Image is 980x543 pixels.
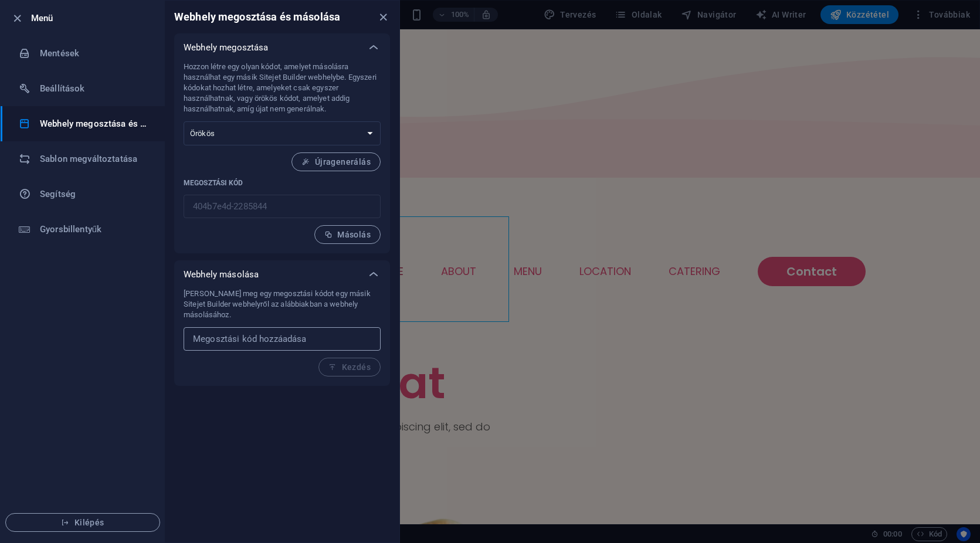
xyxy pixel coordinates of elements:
p: Webhely másolása [184,269,259,280]
h6: Sablon megváltoztatása [40,152,148,166]
p: Megosztási kód [184,178,381,188]
button: Kilépés [5,513,160,532]
h6: Gyorsbillentyűk [40,222,148,236]
h6: Webhely megosztása és másolása [174,10,340,24]
button: Másolás [314,225,381,244]
h6: Mentések [40,46,148,60]
p: [PERSON_NAME] meg egy megosztási kódot egy másik Sitejet Builder webhelyről az alábbiakban a webh... [184,289,381,320]
button: close [376,10,390,24]
input: Megosztási kód hozzáadása [184,327,381,351]
h6: Beállítások [40,82,148,96]
span: Másolás [324,230,371,239]
h6: Segítség [40,187,148,201]
button: Újragenerálás [291,152,381,171]
p: Hozzon létre egy olyan kódot, amelyet másolásra használhat egy másik Sitejet Builder webhelybe. E... [184,62,381,114]
span: Újragenerálás [301,157,371,167]
p: Webhely megosztása [184,42,269,53]
h6: Webhely megosztása és másolása [40,117,148,131]
a: Segítség [1,177,165,212]
h6: Menü [31,11,155,25]
span: Kilépés [15,518,150,527]
div: Webhely másolása [174,260,390,289]
div: Webhely megosztása [174,33,390,62]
